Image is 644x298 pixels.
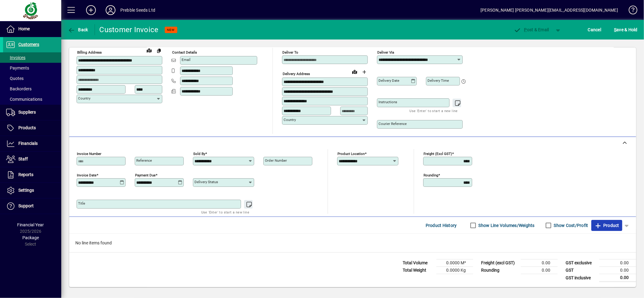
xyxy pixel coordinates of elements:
mat-label: Delivery status [194,180,218,184]
td: Freight (excl GST) [478,259,521,267]
td: 0.00 [599,259,636,267]
a: Support [3,198,61,214]
mat-label: Rounding [424,173,438,177]
mat-label: Delivery date [378,78,399,83]
span: Reports [18,172,33,177]
a: Home [3,21,61,37]
mat-label: Payment due [135,173,156,177]
td: GST inclusive [563,274,599,282]
span: Quotes [6,76,24,81]
span: Back [68,27,88,32]
a: Staff [3,152,61,167]
a: Settings [3,183,61,198]
mat-label: Country [78,96,90,100]
div: [PERSON_NAME] [PERSON_NAME][EMAIL_ADDRESS][DOMAIN_NAME] [480,5,618,15]
td: 0.0000 M³ [436,259,473,267]
span: Customers [18,42,39,47]
mat-hint: Use 'Enter' to start a new line [410,107,458,114]
td: 0.00 [599,267,636,274]
a: View on map [350,67,360,77]
td: Rounding [478,267,521,274]
span: Financial Year [17,222,44,227]
mat-label: Freight (excl GST) [424,152,452,156]
td: 0.00 [599,274,636,282]
mat-label: Title [78,201,85,206]
button: Choose address [360,67,369,77]
mat-hint: Use 'Enter' to start a new line [201,209,249,216]
button: Save & Hold [612,24,639,35]
mat-label: Product location [337,152,365,156]
mat-label: Deliver via [377,50,394,55]
button: Cancel [586,24,603,35]
span: Payments [6,66,29,70]
label: Show Line Volumes/Weights [477,222,535,228]
span: S [614,27,616,32]
td: 0.0000 Kg [436,267,473,274]
td: GST exclusive [563,259,599,267]
button: Back [66,24,90,35]
a: Communications [3,94,61,104]
a: Financials [3,136,61,151]
span: Communications [6,97,42,102]
mat-label: Country [284,118,296,122]
span: Product [594,221,619,230]
a: Suppliers [3,105,61,120]
span: NEW [167,28,175,32]
span: Home [18,26,30,31]
button: Product History [423,220,459,231]
button: Profile [101,5,120,16]
mat-label: Order number [265,158,287,163]
a: Payments [3,63,61,73]
span: Products [18,125,36,130]
div: No line items found [69,234,636,252]
a: Backorders [3,84,61,94]
div: Prebble Seeds Ltd [120,5,155,15]
a: Invoices [3,52,61,63]
span: Financials [18,141,38,146]
span: ost & Email [514,27,549,32]
span: Backorders [6,86,32,91]
label: Show Cost/Profit [553,222,588,228]
span: Suppliers [18,110,36,115]
span: Cancel [588,25,601,35]
span: Support [18,203,34,208]
mat-label: Reference [136,158,152,163]
td: 0.00 [521,259,558,267]
button: Post & Email [510,24,552,35]
span: Product History [426,221,457,230]
mat-label: Invoice number [77,152,101,156]
mat-label: Sold by [193,152,205,156]
app-page-header-button: Back [61,24,95,35]
mat-label: Email [182,58,190,62]
span: Package [22,235,39,240]
span: P [524,27,527,32]
mat-label: Courier Reference [378,122,407,126]
span: Settings [18,188,34,193]
mat-label: Instructions [378,100,397,104]
a: Reports [3,167,61,183]
td: Total Weight [400,267,436,274]
span: ave & Hold [614,25,638,35]
button: Product [591,220,622,231]
a: Products [3,120,61,136]
a: Knowledge Base [624,1,636,21]
div: Customer Invoice [100,25,159,35]
td: Total Volume [400,259,436,267]
mat-label: Delivery time [427,78,449,83]
td: GST [563,267,599,274]
button: Copy to Delivery address [154,46,164,55]
span: Staff [18,157,28,161]
mat-label: Deliver To [282,50,298,55]
span: Invoices [6,55,25,60]
a: View on map [144,45,154,55]
mat-label: Invoice date [77,173,96,177]
a: Quotes [3,73,61,84]
button: Add [81,5,101,16]
td: 0.00 [521,267,558,274]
